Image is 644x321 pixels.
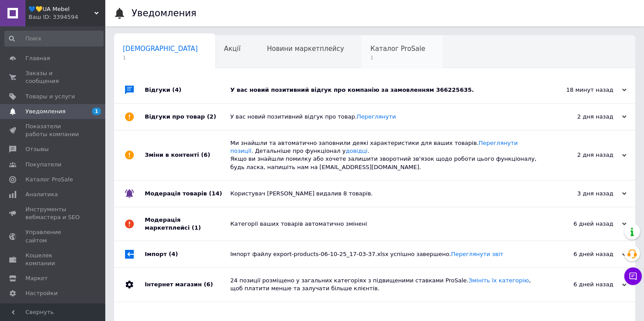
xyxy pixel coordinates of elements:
[123,54,198,61] span: 1
[224,45,241,53] span: Акції
[539,281,626,289] div: 6 дней назад
[370,45,425,53] span: Каталог ProSale
[25,274,48,282] span: Маркет
[370,54,425,61] span: 1
[25,93,75,101] span: Товары и услуги
[25,54,50,62] span: Главная
[192,224,201,231] span: (1)
[469,277,529,284] a: Змініть їх категорію
[25,206,81,221] span: Инструменты вебмастера и SEO
[25,228,81,244] span: Управление сайтом
[4,31,104,47] input: Поиск
[539,151,626,159] div: 2 дня назад
[230,113,539,121] div: У вас новий позитивний відгук про товар.
[539,250,626,258] div: 6 дней назад
[25,176,73,184] span: Каталог ProSale
[25,145,49,153] span: Отзывы
[539,113,626,121] div: 2 дня назад
[145,268,230,301] div: Інтернет магазин
[230,86,539,94] div: У вас новий позитивний відгук про компанію за замовленням 366225635.
[169,251,178,257] span: (4)
[25,191,58,198] span: Аналитика
[92,108,101,115] span: 1
[267,45,344,53] span: Новини маркетплейсу
[204,281,213,288] span: (6)
[172,87,182,93] span: (4)
[132,8,197,18] h1: Уведомления
[25,289,57,297] span: Настройки
[230,250,539,258] div: Імпорт файлу export-products-06-10-25_17-03-37.xlsx успішно завершено.
[539,86,626,94] div: 18 минут назад
[145,104,230,130] div: Відгуки про товар
[230,139,539,171] div: Ми знайшли та автоматично заповнили деякі характеристики для ваших товарів. . Детальніше про функ...
[25,108,65,115] span: Уведомления
[145,77,230,103] div: Відгуки
[201,151,210,158] span: (6)
[25,123,81,138] span: Показатели работы компании
[145,130,230,180] div: Зміни в контенті
[25,69,81,85] span: Заказы и сообщения
[357,113,396,120] a: Переглянути
[25,252,81,267] span: Кошелек компании
[145,180,230,207] div: Модерація товарів
[539,220,626,228] div: 6 дней назад
[145,241,230,267] div: Імпорт
[209,190,222,197] span: (14)
[123,45,198,53] span: [DEMOGRAPHIC_DATA]
[25,161,61,169] span: Покупатели
[230,220,539,228] div: Категорії ваших товарів автоматично змінені
[145,207,230,241] div: Модерація маркетплейсі
[207,113,216,120] span: (2)
[29,5,94,13] span: 💙💛UA Mebel
[230,190,539,198] div: Користувач [PERSON_NAME] видалив 8 товарів.
[29,13,105,21] div: Ваш ID: 3394594
[539,190,626,198] div: 3 дня назад
[230,277,539,292] div: 24 позиції розміщено у загальних категоріях з підвищеними ставками ProSale. , щоб платити менше т...
[624,267,642,285] button: Чат с покупателем
[451,251,503,257] a: Переглянути звіт
[346,148,368,154] a: довідці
